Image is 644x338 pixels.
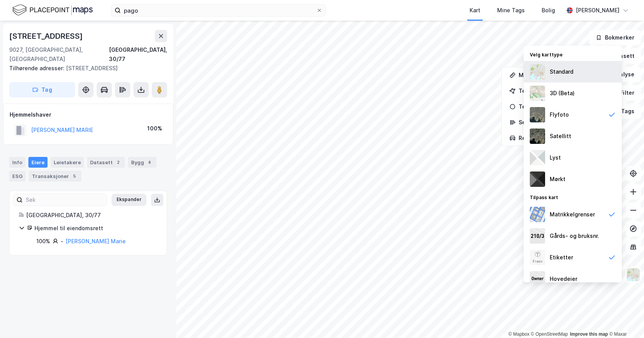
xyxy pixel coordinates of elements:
div: Standard [550,67,573,76]
span: Tilhørende adresser: [9,65,66,71]
button: Ekspander [112,194,146,206]
div: Bygg [128,157,156,168]
div: 9027, [GEOGRAPHIC_DATA], [GEOGRAPHIC_DATA] [9,45,109,64]
div: 4 [146,158,153,166]
button: Tags [605,104,641,119]
div: Matrikkelgrenser [550,210,595,219]
a: OpenStreetMap [531,331,568,337]
button: Bokmerker [589,30,641,45]
a: [PERSON_NAME] Marie [66,238,126,244]
div: - [61,237,63,246]
div: Kart [470,6,480,15]
div: Datasett [87,157,125,168]
div: Eiere [28,157,48,168]
div: 5 [71,172,78,180]
div: Mål avstand [519,72,585,78]
div: [GEOGRAPHIC_DATA], 30/77 [26,211,158,220]
div: Mørkt [550,175,565,184]
div: Velg karttype [524,47,622,61]
div: ESG [9,171,26,181]
img: 9k= [530,129,545,144]
a: Mapbox [508,331,529,337]
div: Hjemmelshaver [10,110,167,119]
div: Tegn område [519,87,585,94]
div: Tegn sirkel [519,103,585,110]
div: Kontrollprogram for chat [606,301,644,338]
div: Lyst [550,153,561,162]
img: majorOwner.b5e170eddb5c04bfeeff.jpeg [530,271,545,287]
div: 2 [114,158,122,166]
div: Hjemmel til eiendomsrett [34,224,158,233]
div: Transaksjoner [29,171,81,181]
img: logo.f888ab2527a4732fd821a326f86c7f29.svg [12,3,93,17]
img: Z [530,64,545,79]
div: Mine Tags [497,6,525,15]
div: Bolig [542,6,555,15]
div: [STREET_ADDRESS] [9,30,84,42]
iframe: Chat Widget [606,301,644,338]
button: Filter [604,85,641,101]
img: cadastreKeys.547ab17ec502f5a4ef2b.jpeg [530,228,545,244]
div: Se demografi [519,119,585,125]
div: Satellitt [550,132,571,141]
img: nCdM7BzjoCAAAAAElFTkSuQmCC [530,171,545,187]
div: Tilpass kart [524,190,622,204]
input: Søk [23,194,107,206]
div: [GEOGRAPHIC_DATA], 30/77 [109,45,167,64]
div: Hovedeier [550,274,577,284]
input: Søk på adresse, matrikkel, gårdeiere, leietakere eller personer [121,5,316,16]
div: 100% [36,237,50,246]
div: Info [9,157,25,168]
div: Etiketter [550,253,573,262]
img: cadastreBorders.cfe08de4b5ddd52a10de.jpeg [530,207,545,222]
div: 3D (Beta) [550,89,575,98]
img: luj3wr1y2y3+OchiMxRmMxRlscgabnMEmZ7DJGWxyBpucwSZnsMkZbHIGm5zBJmewyRlscgabnMEmZ7DJGWxyBpucwSZnsMkZ... [530,150,545,165]
div: Reisetidsanalyse [519,135,585,141]
button: Tag [9,82,75,97]
img: Z [530,107,545,122]
a: Improve this map [570,331,608,337]
div: Leietakere [51,157,84,168]
div: Gårds- og bruksnr. [550,231,599,241]
div: Flyfoto [550,110,569,119]
div: 100% [147,124,162,133]
div: [STREET_ADDRESS] [9,64,161,73]
img: Z [530,86,545,101]
img: Z [530,250,545,265]
img: Z [626,267,641,282]
div: [PERSON_NAME] [576,6,619,15]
